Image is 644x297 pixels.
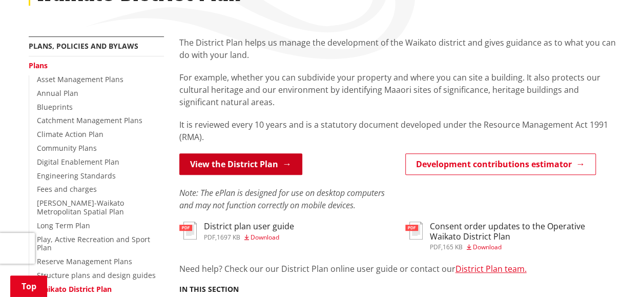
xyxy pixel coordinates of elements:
[204,222,294,231] h3: District plan user guide
[37,143,97,153] a: Community Plans
[37,74,123,84] a: Asset Management Plans
[29,41,138,51] a: Plans, policies and bylaws
[251,233,279,242] span: Download
[179,187,385,211] em: Note: The ePlan is designed for use on desktop computers and may not function correctly on mobile...
[179,36,616,61] p: The District Plan helps us manage the development of the Waikato district and gives guidance as t...
[37,270,156,280] a: Structure plans and design guides
[179,263,616,275] p: Need help? Check our our District Plan online user guide or contact our
[37,88,78,98] a: Annual Plan
[430,222,616,241] h3: Consent order updates to the Operative Waikato District Plan
[204,234,294,241] div: ,
[37,157,119,167] a: Digital Enablement Plan
[179,222,197,240] img: document-pdf.svg
[37,284,112,294] a: Waikato District Plan
[179,153,302,175] a: View the District Plan
[204,233,215,242] span: pdf
[37,198,124,216] a: [PERSON_NAME]-Waikato Metropolitan Spatial Plan
[37,221,90,230] a: Long Term Plan
[10,275,47,297] a: Top
[37,184,97,194] a: Fees and charges
[37,129,103,139] a: Climate Action Plan
[455,263,527,274] a: District Plan team.
[37,102,73,112] a: Blueprints
[473,243,502,251] span: Download
[37,171,116,181] a: Engineering Standards
[179,118,616,143] p: It is reviewed every 10 years and is a statutory document developed under the Resource Management...
[29,61,48,70] a: Plans
[597,254,634,291] iframe: Messenger Launcher
[430,243,441,251] span: pdf
[179,285,239,294] h5: In this section
[37,234,150,253] a: Play, Active Recreation and Sport Plan
[405,222,616,250] a: Consent order updates to the Operative Waikato District Plan pdf,165 KB Download
[179,71,616,108] p: For example, whether you can subdivide your property and where you can site a building. It also p...
[37,256,132,266] a: Reserve Management Plans
[217,233,240,242] span: 1697 KB
[37,115,142,125] a: Catchment Management Plans
[430,244,616,250] div: ,
[405,222,423,240] img: document-pdf.svg
[443,243,463,251] span: 165 KB
[405,153,596,175] a: Development contributions estimator
[179,222,294,240] a: District plan user guide pdf,1697 KB Download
